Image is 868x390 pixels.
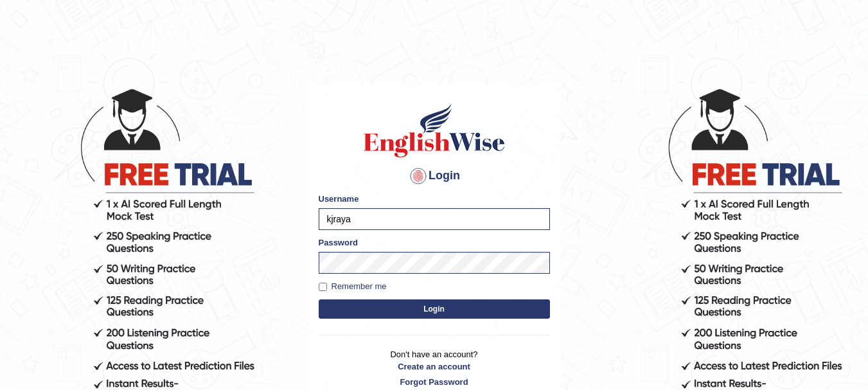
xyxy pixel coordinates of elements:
p: Don't have an account? [319,348,550,388]
label: Username [319,193,359,205]
button: Login [319,299,550,319]
label: Password [319,236,358,249]
label: Remember me [319,280,387,293]
a: Forgot Password [319,376,550,388]
h4: Login [319,166,550,186]
input: Remember me [319,283,327,291]
a: Create an account [319,360,550,373]
img: Logo of English Wise sign in for intelligent practice with AI [361,102,508,159]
